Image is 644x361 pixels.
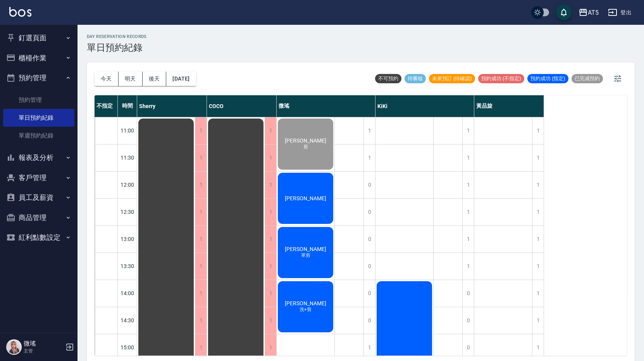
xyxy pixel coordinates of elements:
div: COCO [207,95,277,117]
span: 未來預訂 (待確認) [429,75,475,82]
div: 1 [265,144,276,171]
div: 微瑤 [277,95,375,117]
span: [PERSON_NAME] [283,246,328,252]
h2: day Reservation records [87,34,147,39]
button: 紅利點數設定 [3,227,74,248]
span: [PERSON_NAME] [283,195,328,201]
h5: 微瑤 [24,340,63,347]
button: 登出 [605,5,635,20]
div: 1 [532,199,544,225]
a: 單週預約紀錄 [3,127,74,144]
div: 1 [195,117,207,144]
div: 1 [532,144,544,171]
div: 1 [532,307,544,334]
h3: 單日預約紀錄 [87,42,147,53]
div: AT5 [588,8,599,17]
div: 15:00 [118,334,137,361]
div: Sherry [137,95,207,117]
button: save [556,5,572,20]
div: 1 [195,334,207,361]
div: 1 [462,172,474,198]
img: Person [6,339,22,355]
div: 0 [363,226,375,253]
div: 不指定 [95,95,118,117]
button: 櫃檯作業 [3,48,74,68]
div: KiKi [375,95,474,117]
button: 商品管理 [3,208,74,228]
div: 1 [462,226,474,253]
div: 1 [195,144,207,171]
span: 預約成功 (指定) [527,75,568,82]
button: AT5 [575,5,602,21]
div: 1 [363,144,375,171]
div: 1 [195,307,207,334]
div: 11:30 [118,144,137,171]
div: 1 [265,117,276,144]
span: 不可預約 [375,75,401,82]
div: 0 [363,172,375,198]
div: 1 [265,199,276,225]
div: 0 [363,199,375,225]
div: 1 [265,280,276,307]
p: 主管 [24,347,63,354]
div: 13:00 [118,225,137,253]
div: 1 [532,226,544,253]
div: 1 [363,334,375,361]
div: 1 [265,172,276,198]
div: 1 [532,253,544,280]
div: 1 [532,334,544,361]
span: 待審核 [405,75,426,82]
div: 0 [462,334,474,361]
button: [DATE] [166,72,196,86]
div: 1 [462,199,474,225]
span: [PERSON_NAME] [283,300,328,306]
span: 洗+剪 [298,306,313,313]
span: [PERSON_NAME] [283,138,328,144]
img: Logo [9,7,31,17]
div: 1 [363,117,375,144]
button: 報表及分析 [3,148,74,168]
div: 1 [532,117,544,144]
div: 1 [532,172,544,198]
div: 0 [462,307,474,334]
button: 明天 [119,72,143,86]
a: 預約管理 [3,91,74,109]
div: 時間 [118,95,137,117]
div: 1 [195,226,207,253]
div: 0 [462,280,474,307]
div: 14:30 [118,307,137,334]
div: 1 [265,226,276,253]
div: 14:00 [118,280,137,307]
button: 後天 [143,72,167,86]
div: 12:30 [118,198,137,225]
button: 員工及薪資 [3,187,74,208]
a: 單日預約紀錄 [3,109,74,127]
button: 釘選頁面 [3,28,74,48]
div: 0 [363,280,375,307]
button: 預約管理 [3,68,74,88]
span: 單剪 [300,252,312,259]
button: 今天 [95,72,119,86]
div: 1 [195,172,207,198]
div: 黃品旋 [474,95,544,117]
div: 1 [265,334,276,361]
div: 1 [462,144,474,171]
button: 客戶管理 [3,168,74,188]
div: 1 [462,117,474,144]
div: 1 [265,253,276,280]
span: 已完成預約 [572,75,603,82]
div: 12:00 [118,171,137,198]
div: 1 [532,280,544,307]
div: 1 [195,253,207,280]
div: 11:00 [118,117,137,144]
span: 剪 [302,144,310,150]
div: 13:30 [118,253,137,280]
div: 1 [195,199,207,225]
div: 1 [462,253,474,280]
div: 0 [363,307,375,334]
div: 1 [265,307,276,334]
span: 預約成功 (不指定) [478,75,524,82]
div: 0 [363,253,375,280]
div: 1 [195,280,207,307]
